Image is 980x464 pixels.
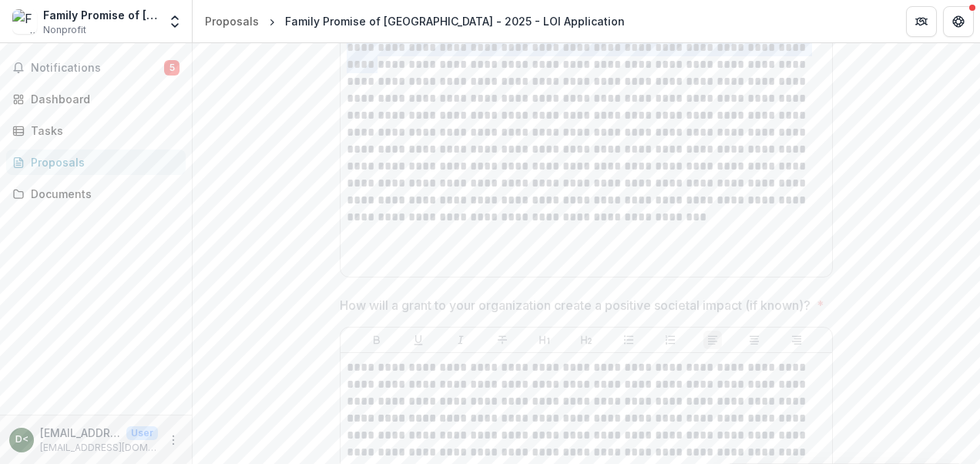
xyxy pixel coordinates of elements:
div: Family Promise of [GEOGRAPHIC_DATA] - 2025 - LOI Application [285,13,625,29]
a: Documents [6,181,186,207]
button: Ordered List [661,331,680,349]
button: Open entity switcher [164,6,186,37]
span: Nonprofit [43,23,86,37]
button: More [164,431,183,449]
p: How will a grant to your organization create a positive societal impact (if known)? [340,296,811,314]
button: Align Right [787,331,806,349]
a: Dashboard [6,86,186,112]
div: Family Promise of [GEOGRAPHIC_DATA] [43,7,158,23]
button: Align Left [703,331,722,349]
div: Proposals [31,154,173,170]
div: Tasks [31,123,173,139]
p: [EMAIL_ADDRESS][DOMAIN_NAME] [40,441,158,455]
button: Bold [367,331,386,349]
button: Notifications5 [6,55,186,80]
div: devdirector@fplehighvalley.org <devdirector@fplehighvalley.org> <devdirector@fplehighvalley.org> ... [15,435,29,445]
button: Align Center [745,331,764,349]
img: Family Promise of Lehigh Valley [12,9,37,34]
p: [EMAIL_ADDRESS][DOMAIN_NAME] <[EMAIL_ADDRESS][DOMAIN_NAME]> <[EMAIL_ADDRESS][DOMAIN_NAME]> <[EMAI... [40,425,120,441]
div: Dashboard [31,91,173,107]
a: Tasks [6,118,186,143]
a: Proposals [6,150,186,175]
span: 5 [164,60,180,76]
button: Partners [906,6,937,37]
a: Proposals [199,10,265,32]
button: Heading 2 [577,331,596,349]
div: Documents [31,186,173,202]
p: User [126,426,158,440]
span: Notifications [31,62,164,75]
button: Get Help [943,6,974,37]
button: Bullet List [619,331,638,349]
div: Proposals [205,13,259,29]
nav: breadcrumb [199,10,631,32]
button: Heading 1 [535,331,554,349]
button: Underline [409,331,428,349]
button: Strike [493,331,512,349]
button: Italicize [451,331,470,349]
